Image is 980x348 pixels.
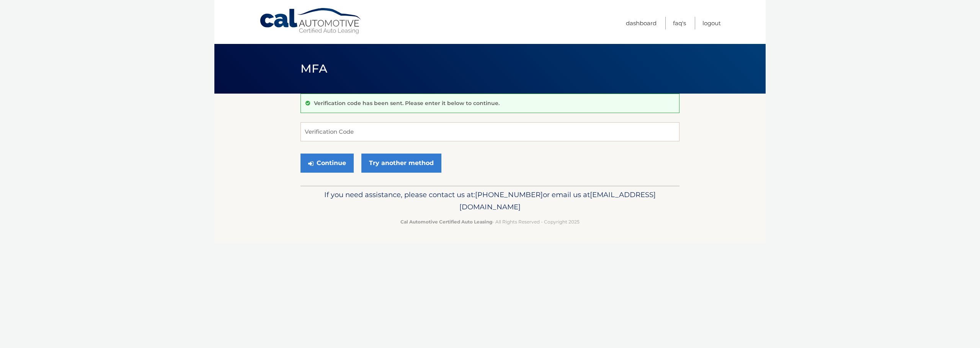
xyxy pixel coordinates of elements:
[475,190,543,199] span: [PHONE_NUMBER]
[305,189,675,213] p: If you need assistance, please contact us at: or email us at
[305,218,675,226] p: - All Rights Reserved - Copyright 2025
[301,122,679,141] input: Verification Code
[361,154,441,173] a: Try another method
[673,17,686,29] a: FAQ's
[314,100,500,107] p: Verification code has been sent. Please enter it below to continue.
[459,190,656,211] span: [EMAIL_ADDRESS][DOMAIN_NAME]
[702,17,721,29] a: Logout
[626,17,657,29] a: Dashboard
[301,154,354,173] button: Continue
[301,62,327,76] span: MFA
[400,219,492,225] strong: Cal Automotive Certified Auto Leasing
[259,8,363,35] a: Cal Automotive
